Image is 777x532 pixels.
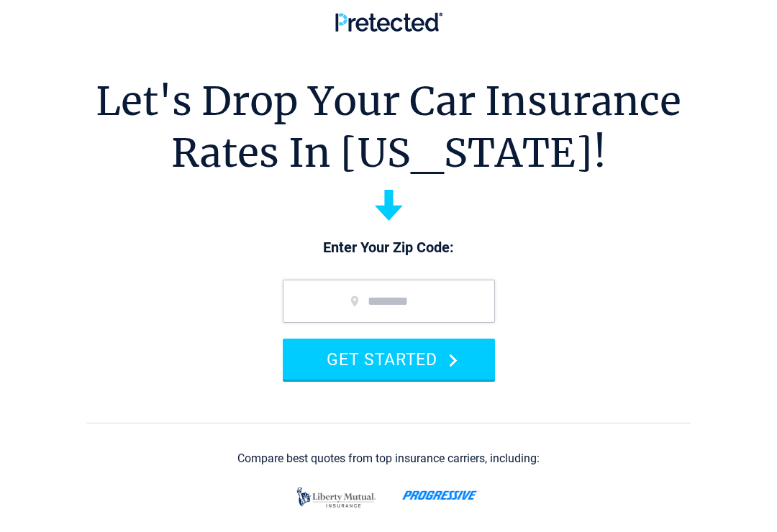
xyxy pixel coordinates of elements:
[335,12,442,32] img: Pretected Logo
[96,75,681,179] h1: Let's Drop Your Car Insurance Rates In [US_STATE]!
[237,452,540,465] div: Compare best quotes from top insurance carriers, including:
[268,238,509,258] p: Enter Your Zip Code:
[293,480,380,515] img: liberty
[283,339,495,380] button: GET STARTED
[283,280,495,323] input: zip code
[402,490,479,500] img: progressive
